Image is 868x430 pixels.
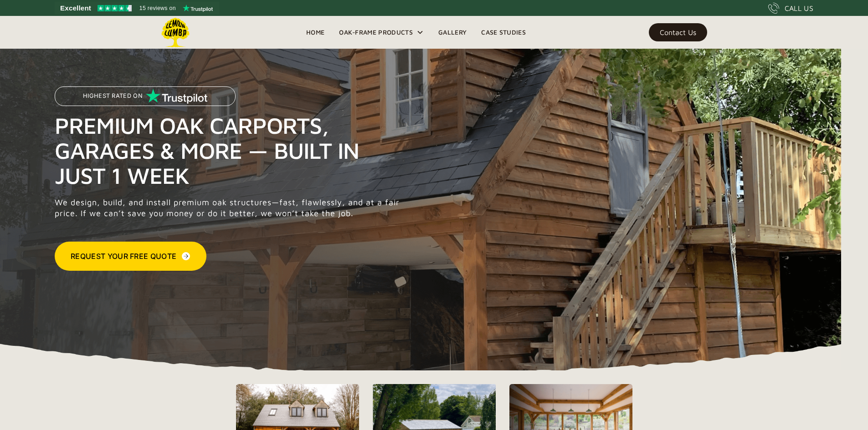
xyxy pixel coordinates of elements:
div: Oak-Frame Products [332,16,431,49]
p: Highest Rated on [83,93,143,99]
div: Contact Us [660,29,696,35]
h1: Premium Oak Carports, Garages & More — Built in Just 1 Week [55,113,405,188]
a: Contact Us [649,23,707,41]
span: Excellent [60,3,91,14]
a: Gallery [431,25,474,39]
a: Home [299,25,332,39]
div: Request Your Free Quote [71,251,176,262]
p: We design, build, and install premium oak structures—fast, flawlessly, and at a fair price. If we... [55,197,405,219]
a: See Lemon Lumba reviews on Trustpilot [55,2,219,15]
a: Case Studies [474,25,533,39]
a: Request Your Free Quote [55,242,206,271]
img: Trustpilot 4.5 stars [98,5,132,11]
span: 15 reviews on [139,3,176,14]
div: CALL US [785,3,813,14]
a: Highest Rated on [55,86,236,113]
a: CALL US [768,3,813,14]
div: Oak-Frame Products [339,27,413,38]
img: Trustpilot logo [183,5,213,12]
